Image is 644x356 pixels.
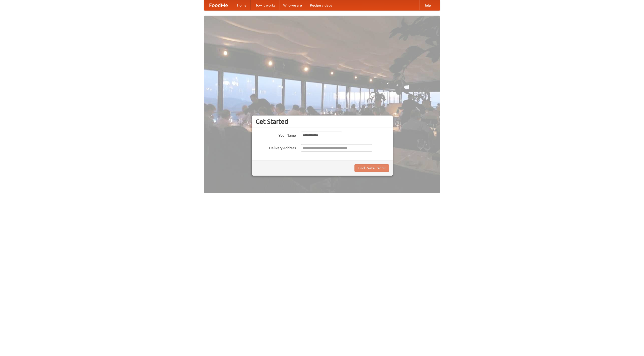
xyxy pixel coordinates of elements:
a: Who we are [279,0,306,10]
a: How it works [251,0,279,10]
button: Find Restaurants! [354,164,389,172]
label: Delivery Address [256,144,296,150]
label: Your Name [256,132,296,138]
h3: Get Started [256,118,389,125]
a: Help [419,0,435,10]
a: Home [233,0,251,10]
a: FoodMe [204,0,233,10]
a: Recipe videos [306,0,336,10]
